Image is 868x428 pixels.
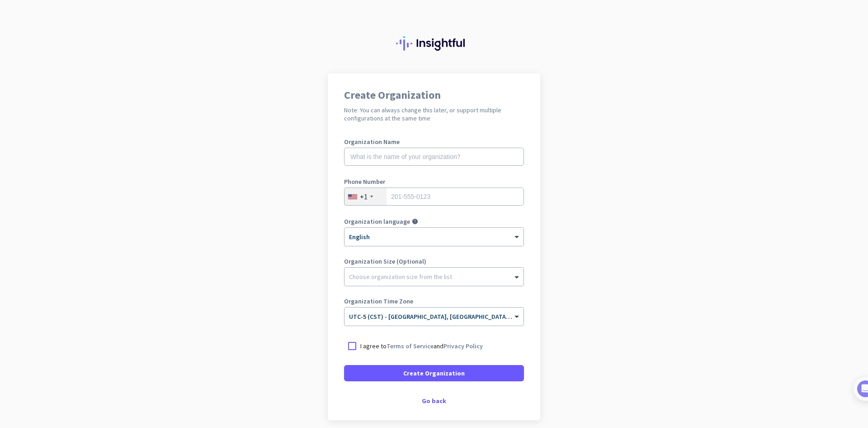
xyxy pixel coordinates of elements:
[344,178,524,185] label: Phone Number
[403,369,465,378] span: Create Organization
[360,341,483,351] p: I agree to and
[344,218,410,225] label: Organization language
[443,342,483,350] a: Privacy Policy
[344,258,524,264] label: Organization Size (Optional)
[344,90,524,101] h1: Create Organization
[344,139,524,145] label: Organization Name
[344,298,524,304] label: Organization Time Zone
[344,365,524,381] button: Create Organization
[344,188,524,206] input: 201-555-0123
[360,192,368,201] div: +1
[396,36,472,51] img: Insightful
[344,398,524,404] div: Go back
[412,218,418,225] i: help
[387,342,434,350] a: Terms of Service
[344,148,524,166] input: What is the name of your organization?
[344,106,524,122] h2: Note: You can always change this later, or support multiple configurations at the same time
